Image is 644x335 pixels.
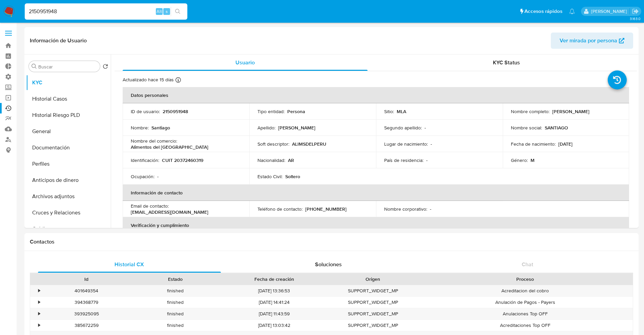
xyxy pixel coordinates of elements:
[305,206,347,212] p: [PHONE_NUMBER]
[157,173,159,180] p: -
[552,108,589,114] p: [PERSON_NAME]
[422,276,628,282] div: Proceso
[397,108,406,114] p: MLA
[431,141,432,147] p: -
[42,297,131,308] div: 394368779
[38,311,40,317] div: •
[47,276,126,282] div: Id
[26,221,111,237] button: Créditos
[30,238,633,245] h1: Contactos
[131,144,208,150] p: Alimentos del [GEOGRAPHIC_DATA]
[26,205,111,221] button: Cruces y Relaciones
[26,156,111,172] button: Perfiles
[42,320,131,331] div: 385672259
[131,308,220,319] div: finished
[333,276,413,282] div: Origen
[131,125,149,131] p: Nombre :
[257,157,285,163] p: Nacionalidad :
[38,299,40,306] div: •
[511,157,528,163] p: Género :
[384,141,428,147] p: Lugar de nacimiento :
[131,108,160,114] p: ID de usuario :
[329,297,417,308] div: SUPPORT_WIDGET_MP
[26,91,111,107] button: Historial Casos
[131,138,177,144] p: Nombre del comercio :
[225,276,324,282] div: Fecha de creación
[131,285,220,296] div: finished
[524,8,562,15] span: Accesos rápidos
[511,125,542,131] p: Nombre social :
[329,308,417,319] div: SUPPORT_WIDGET_MP
[136,276,215,282] div: Estado
[220,285,329,296] div: [DATE] 13:36:53
[26,75,111,91] button: KYC
[163,108,188,114] p: 2150951948
[417,285,633,296] div: Acreditacion del cobro
[26,107,111,123] button: Historial Riesgo PLD
[220,297,329,308] div: [DATE] 14:41:24
[426,157,428,163] p: -
[123,185,629,201] th: Información de contacto
[551,33,633,49] button: Ver mirada por persona
[522,260,533,268] span: Chat
[131,173,154,180] p: Ocupación :
[545,125,568,131] p: SANTIAGO
[315,260,342,268] span: Soluciones
[157,8,162,15] span: Alt
[131,203,169,209] p: Email de contacto :
[430,206,431,212] p: -
[38,322,40,329] div: •
[123,87,629,103] th: Datos personales
[560,33,617,49] span: Ver mirada por persona
[424,125,426,131] p: -
[329,285,417,296] div: SUPPORT_WIDGET_MP
[384,206,427,212] p: Nombre corporativo :
[166,8,168,15] span: s
[511,141,556,147] p: Fecha de nacimiento :
[25,7,187,16] input: Buscar usuario o caso...
[493,59,520,66] span: KYC Status
[103,64,108,71] button: Volver al orden por defecto
[287,108,305,114] p: Persona
[417,297,633,308] div: Anulación de Pagos - Payers
[384,125,422,131] p: Segundo apellido :
[38,64,97,70] input: Buscar
[292,141,326,147] p: ALIMSDELPERU
[162,157,203,163] p: CUIT 20372460319
[384,157,423,163] p: País de residencia :
[30,37,87,44] h1: Información de Usuario
[38,288,40,294] div: •
[257,108,285,114] p: Tipo entidad :
[531,157,535,163] p: M
[285,173,300,180] p: Soltero
[257,141,289,147] p: Soft descriptor :
[288,157,294,163] p: AR
[417,320,633,331] div: Acreditaciones Top OFF
[257,173,283,180] p: Estado Civil :
[131,320,220,331] div: finished
[384,108,394,114] p: Sitio :
[115,260,144,268] span: Historial CX
[558,141,573,147] p: [DATE]
[123,77,174,83] p: Actualizado hace 15 días
[591,8,629,15] p: santiago.sgreco@mercadolibre.com
[123,217,629,233] th: Verificación y cumplimiento
[235,59,255,66] span: Usuario
[171,7,185,16] button: search-icon
[632,8,639,15] a: Salir
[26,123,111,140] button: General
[569,8,575,14] a: Notificaciones
[42,308,131,319] div: 393925095
[220,320,329,331] div: [DATE] 13:03:42
[220,308,329,319] div: [DATE] 11:43:59
[131,297,220,308] div: finished
[329,320,417,331] div: SUPPORT_WIDGET_MP
[26,140,111,156] button: Documentación
[278,125,315,131] p: [PERSON_NAME]
[32,64,37,69] button: Buscar
[511,108,549,114] p: Nombre completo :
[151,125,170,131] p: Santiago
[257,206,303,212] p: Teléfono de contacto :
[257,125,275,131] p: Apellido :
[42,285,131,296] div: 401649354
